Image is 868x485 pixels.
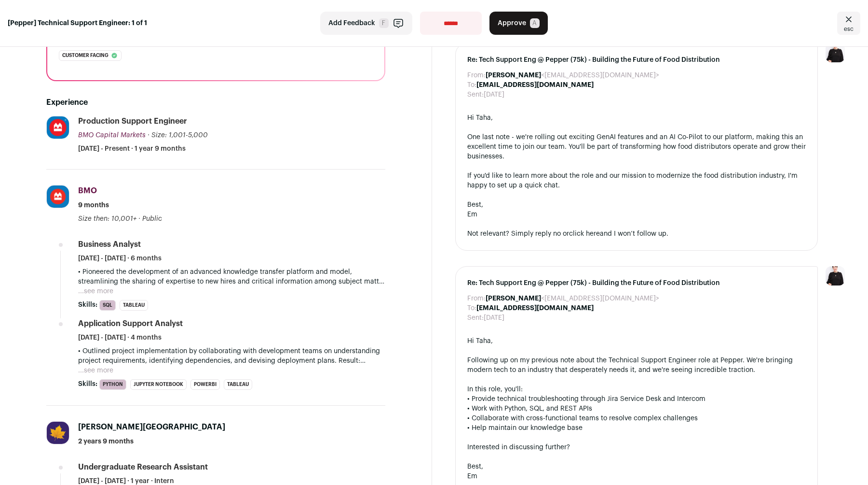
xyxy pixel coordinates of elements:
span: A [530,18,540,28]
div: • Work with Python, SQL, and REST APIs [467,404,806,414]
span: esc [844,25,854,33]
h2: Experience [46,97,385,108]
span: [DATE] - [DATE] · 4 months [78,333,162,342]
li: SQL [99,300,116,311]
img: 5da9a8e1d5ab94cf1b22623bf9c9621985fd8a3a35a1adb09ea692dd9785d673.jpg [47,116,69,139]
span: Skills: [78,379,97,389]
div: • Help maintain our knowledge base [467,423,806,433]
div: Hi Taha, One last note - we're rolling out exciting GenAI features and an AI Co-Pilot to our plat... [467,113,806,239]
div: • Provide technical troubleshooting through Jira Service Desk and Intercom [467,394,806,404]
span: Add Feedback [328,18,375,28]
dt: Sent: [467,313,484,323]
img: 979337aa45fefed1c44928ef17ae43019fb4dad45c9cd4306a697e3fc5ffc8a9.jpg [47,422,69,444]
li: Tableau [120,300,148,311]
li: Tableau [224,379,252,390]
span: Approve [498,18,526,28]
b: [EMAIL_ADDRESS][DOMAIN_NAME] [476,82,594,88]
button: ...see more [78,366,113,375]
div: Hi Taha, [467,336,806,346]
span: [PERSON_NAME][GEOGRAPHIC_DATA] [78,423,225,431]
li: Jupyter Notebook [130,379,187,390]
div: Production Support Engineer [78,116,187,127]
b: [EMAIL_ADDRESS][DOMAIN_NAME] [476,305,594,312]
div: In this role, you'll: [467,385,806,394]
span: 2 years 9 months [78,437,134,446]
div: Best, [467,462,806,471]
div: • Collaborate with cross-functional teams to resolve complex challenges [467,414,806,423]
span: BMO [78,187,97,195]
a: Close [837,12,860,35]
dt: To: [467,303,476,313]
div: Following up on my previous note about the Technical Support Engineer role at Pepper. We're bring... [467,356,806,375]
span: Re: Tech Support Eng @ Pepper (75k) - Building the Future of Food Distribution [467,55,806,65]
dd: <[EMAIL_ADDRESS][DOMAIN_NAME]> [486,294,659,303]
div: Undergraduate Research Assistant [78,462,208,472]
span: · Size: 1,001-5,000 [148,132,208,139]
div: Interested in discussing further? [467,442,806,452]
dd: <[EMAIL_ADDRESS][DOMAIN_NAME]> [486,71,659,80]
strong: [Pepper] Technical Support Engineer: 1 of 1 [8,18,147,28]
p: • Outlined project implementation by collaborating with development teams on understanding projec... [78,346,385,366]
button: Approve A [489,12,548,35]
span: Public [142,215,162,222]
span: F [379,18,389,28]
dt: From: [467,294,486,303]
span: BMO Capital Markets [78,132,146,139]
span: Size then: 10,001+ [78,215,136,222]
li: Python [99,379,126,390]
div: Em [467,471,806,481]
dd: [DATE] [484,313,504,323]
span: Skills: [78,300,97,310]
span: [DATE] - [DATE] · 6 months [78,254,162,263]
dd: [DATE] [484,90,504,100]
b: [PERSON_NAME] [486,295,541,302]
div: Business Analyst [78,239,141,250]
span: [DATE] - Present · 1 year 9 months [78,144,186,154]
img: 9240684-medium_jpg [826,266,845,285]
dt: Sent: [467,90,484,100]
p: • Pioneered the development of an advanced knowledge transfer platform and model, streamlining th... [78,267,385,286]
li: PowerBI [190,379,220,390]
span: 9 months [78,200,109,210]
img: 9240684-medium_jpg [826,43,845,62]
button: Add Feedback F [320,12,412,35]
dt: From: [467,71,486,80]
b: [PERSON_NAME] [486,72,541,79]
img: 85ae834aa15d660fc92ad79ba4bbeec72cd0392e3fbec3cbc8b6410c7988cb83.jpg [47,185,69,208]
dt: To: [467,80,476,90]
span: Customer facing [62,51,108,60]
a: click here [569,230,600,237]
span: · [138,214,140,224]
button: ...see more [78,286,113,296]
span: Re: Tech Support Eng @ Pepper (75k) - Building the Future of Food Distribution [467,278,806,288]
div: Application Support Analyst [78,318,183,329]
